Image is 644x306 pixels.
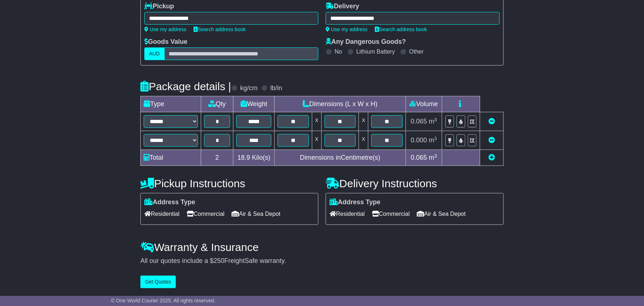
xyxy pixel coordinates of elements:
span: 0.065 [411,118,427,125]
span: m [429,118,437,125]
sup: 3 [434,117,437,122]
td: Qty [201,96,233,112]
label: Address Type [330,198,381,206]
td: Dimensions in Centimetre(s) [275,150,406,166]
td: Type [141,96,201,112]
a: Use my address [326,26,368,32]
td: x [312,131,321,150]
span: 18.9 [237,154,250,161]
td: x [312,112,321,131]
h4: Package details | [140,80,231,92]
span: m [429,137,437,144]
td: Dimensions (L x W x H) [275,96,406,112]
span: Air & Sea Depot [232,208,281,219]
sup: 3 [434,153,437,159]
h4: Warranty & Insurance [140,241,504,253]
label: Goods Value [144,38,187,46]
span: 0.065 [411,154,427,161]
label: Lithium Battery [356,48,395,55]
label: Other [409,48,424,55]
span: 0.000 [411,137,427,144]
td: Kilo(s) [233,150,275,166]
td: Total [141,150,201,166]
div: All our quotes include a $ FreightSafe warranty. [140,257,504,265]
a: Add new item [488,154,495,161]
label: Pickup [144,3,174,11]
label: Address Type [144,198,195,206]
label: lb/in [270,84,282,92]
td: Weight [233,96,275,112]
a: Remove this item [488,118,495,125]
label: Any Dangerous Goods? [326,38,406,46]
span: Residential [144,208,179,219]
span: © One World Courier 2025. All rights reserved. [111,298,216,303]
td: Volume [406,96,442,112]
a: Search address book [194,26,246,32]
span: Commercial [372,208,410,219]
label: kg/cm [240,84,258,92]
span: Air & Sea Depot [417,208,466,219]
td: x [359,112,368,131]
sup: 3 [434,136,437,141]
a: Remove this item [488,137,495,144]
a: Use my address [144,26,186,32]
td: x [359,131,368,150]
span: Residential [330,208,365,219]
span: 250 [213,257,224,264]
span: m [429,154,437,161]
button: Get Quotes [140,276,176,288]
label: Delivery [326,3,359,11]
label: No [335,48,342,55]
label: AUD [144,47,165,60]
h4: Delivery Instructions [326,177,504,189]
a: Search address book [375,26,427,32]
h4: Pickup Instructions [140,177,318,189]
span: Commercial [187,208,224,219]
td: 2 [201,150,233,166]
